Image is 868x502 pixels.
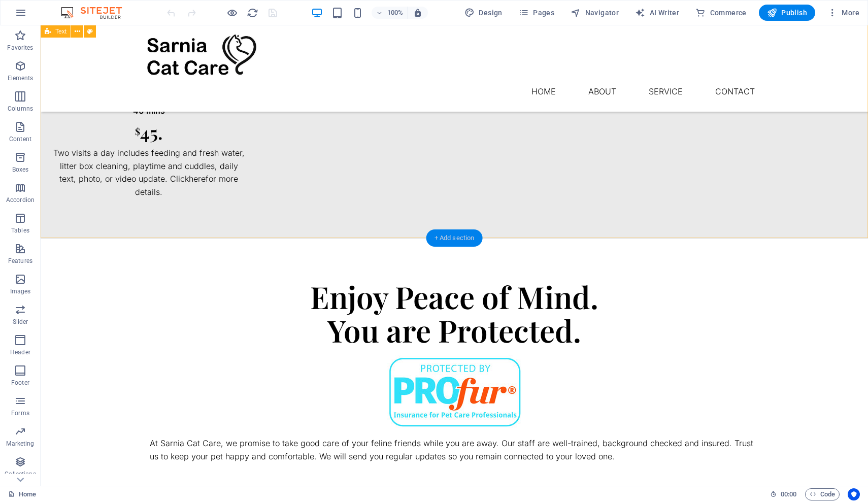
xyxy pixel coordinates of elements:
span: Publish [767,8,807,18]
h6: Session time [770,488,797,500]
p: Forms [11,409,29,417]
button: Pages [515,5,558,21]
i: Reload page [247,7,258,19]
span: Code [810,488,835,500]
span: Navigator [571,8,619,18]
p: Collections [5,470,36,478]
p: Images [10,287,31,295]
p: Slider [13,318,28,326]
div: Design (Ctrl+Alt+Y) [460,5,507,21]
span: Commerce [695,8,747,18]
img: Editor Logo [58,7,135,19]
span: Text [55,28,66,35]
span: More [827,8,859,18]
p: Header [10,348,30,356]
p: Footer [11,379,29,387]
a: Click to cancel selection. Double-click to open Pages [8,488,36,500]
button: 100% [372,7,408,19]
p: Tables [11,226,29,235]
p: Accordion [6,196,35,204]
button: AI Writer [631,5,683,21]
button: More [823,5,863,21]
p: Elements [8,74,34,82]
button: reload [246,7,258,19]
button: Publish [759,5,815,21]
button: Click here to leave preview mode and continue editing [226,7,238,19]
p: Content [9,135,31,143]
button: Design [460,5,507,21]
span: AI Writer [635,8,679,18]
button: Commerce [691,5,751,21]
span: Design [464,8,503,18]
p: Features [8,257,32,265]
div: + Add section [426,229,483,247]
p: Favorites [7,44,33,52]
p: Marketing [6,440,34,448]
p: Boxes [12,165,29,174]
button: Usercentrics [848,488,860,500]
button: Code [805,488,840,500]
span: : [788,490,789,498]
span: 00 00 [781,488,796,500]
span: Pages [519,8,554,18]
i: On resize automatically adjust zoom level to fit chosen device. [413,8,422,17]
h6: 100% [387,7,403,19]
p: Columns [8,105,33,113]
button: Navigator [566,5,623,21]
